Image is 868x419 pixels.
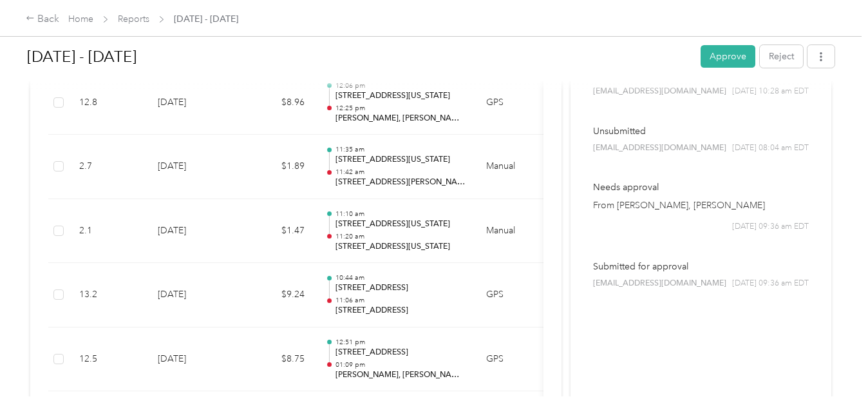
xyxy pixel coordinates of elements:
[118,14,149,24] a: Reports
[69,135,147,199] td: 2.7
[593,278,726,289] span: [EMAIL_ADDRESS][DOMAIN_NAME]
[335,360,466,369] p: 01:09 pm
[796,347,868,419] iframe: Everlance-gr Chat Button Frame
[335,104,466,113] p: 12:25 pm
[476,263,560,327] td: GPS
[174,12,238,26] span: [DATE] - [DATE]
[593,142,726,154] span: [EMAIL_ADDRESS][DOMAIN_NAME]
[732,86,809,97] span: [DATE] 10:28 am EDT
[69,327,147,392] td: 12.5
[69,199,147,264] td: 2.1
[27,41,692,72] h1: Sep 15 - 28, 2025
[476,71,560,135] td: GPS
[335,177,466,188] p: [STREET_ADDRESS][PERSON_NAME][US_STATE]
[335,232,466,241] p: 11:20 am
[335,305,466,317] p: [STREET_ADDRESS]
[147,263,238,327] td: [DATE]
[335,113,466,124] p: [PERSON_NAME], [PERSON_NAME], NY 13069, [GEOGRAPHIC_DATA]
[593,124,809,138] p: Unsubmitted
[760,45,803,68] button: Reject
[147,199,238,264] td: [DATE]
[593,180,809,194] p: Needs approval
[593,260,809,273] p: Submitted for approval
[68,14,93,24] a: Home
[335,338,466,347] p: 12:51 pm
[593,199,809,212] p: From [PERSON_NAME], [PERSON_NAME]
[69,71,147,135] td: 12.8
[335,154,466,166] p: [STREET_ADDRESS][US_STATE]
[476,135,560,199] td: Manual
[593,86,726,97] span: [EMAIL_ADDRESS][DOMAIN_NAME]
[26,12,59,27] div: Back
[335,273,466,282] p: 10:44 am
[147,327,238,392] td: [DATE]
[335,369,466,381] p: [PERSON_NAME], [PERSON_NAME], NY 13069, [GEOGRAPHIC_DATA]
[732,142,809,154] span: [DATE] 08:04 am EDT
[147,71,238,135] td: [DATE]
[238,263,315,327] td: $9.24
[732,221,809,233] span: [DATE] 09:36 am EDT
[238,71,315,135] td: $8.96
[335,347,466,358] p: [STREET_ADDRESS]
[335,209,466,219] p: 11:10 am
[335,90,466,102] p: [STREET_ADDRESS][US_STATE]
[335,241,466,253] p: [STREET_ADDRESS][US_STATE]
[238,327,315,392] td: $8.75
[238,135,315,199] td: $1.89
[335,168,466,177] p: 11:42 am
[732,278,809,289] span: [DATE] 09:36 am EDT
[701,45,755,68] button: Approve
[476,327,560,392] td: GPS
[476,199,560,264] td: Manual
[335,282,466,294] p: [STREET_ADDRESS]
[335,145,466,154] p: 11:35 am
[335,219,466,230] p: [STREET_ADDRESS][US_STATE]
[238,199,315,264] td: $1.47
[335,296,466,305] p: 11:06 am
[69,263,147,327] td: 13.2
[147,135,238,199] td: [DATE]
